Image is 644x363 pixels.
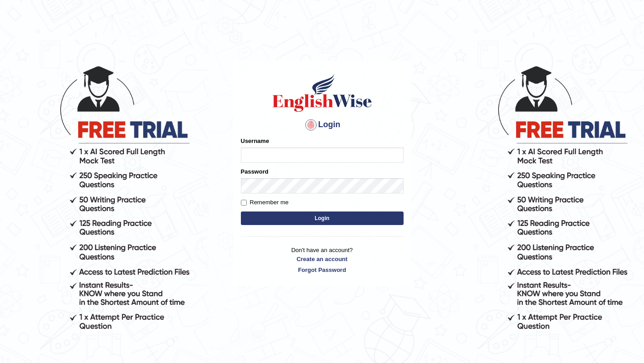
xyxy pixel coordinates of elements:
[241,266,404,274] a: Forgot Password
[241,255,404,263] a: Create an account
[241,211,404,225] button: Login
[271,73,374,113] img: Logo of English Wise sign in for intelligent practice with AI
[241,198,289,207] label: Remember me
[241,246,404,274] p: Don't have an account?
[241,200,247,206] input: Remember me
[241,118,404,132] h4: Login
[241,137,269,145] label: Username
[241,167,268,176] label: Password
